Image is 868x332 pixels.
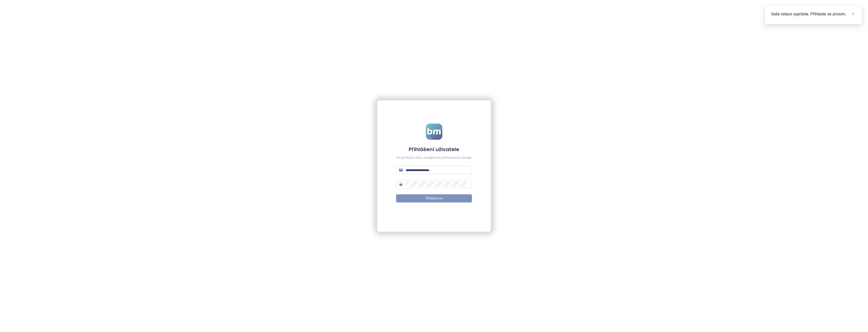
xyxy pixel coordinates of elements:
span: mail [399,168,403,172]
span: close [851,12,855,16]
div: Vaše relace vypršela. Přihlaste se prosím. [771,11,856,17]
button: Přihlásit se [396,194,472,202]
div: Pro přístup k účtu zadejte své přihlašovací údaje. [396,155,472,160]
h4: Přihlášení uživatele [396,146,472,153]
img: logo [426,124,442,140]
span: lock [399,182,403,186]
span: Přihlásit se [426,196,442,201]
